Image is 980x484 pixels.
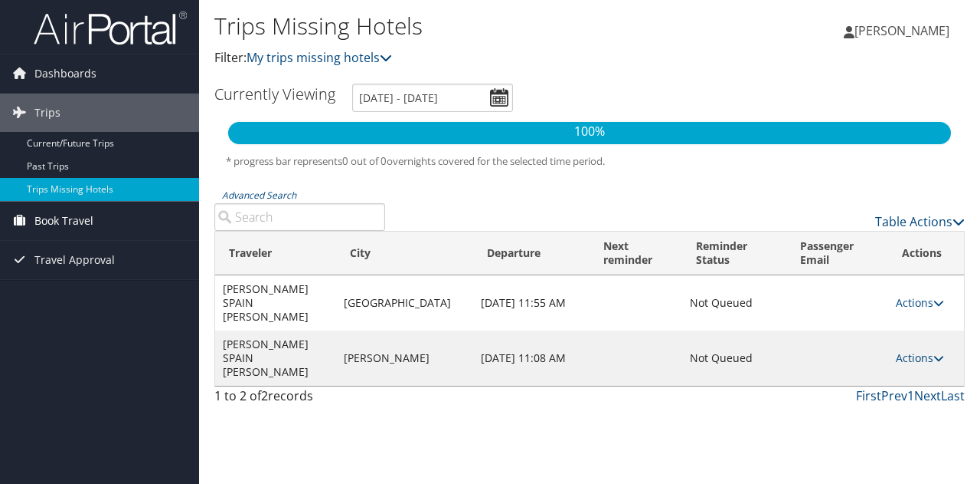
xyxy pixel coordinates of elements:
[222,189,296,202] a: Advanced Search
[473,232,590,275] th: Departure: activate to sort column descending
[941,387,965,404] a: Last
[342,154,387,168] span: 0 out of 0
[682,275,787,331] td: Not Queued
[336,331,473,386] td: [PERSON_NAME]
[34,202,93,240] span: Book Travel
[34,94,60,132] span: Trips
[215,275,336,331] td: [PERSON_NAME] SPAIN [PERSON_NAME]
[888,232,964,275] th: Actions
[786,232,888,275] th: Passenger Email: activate to sort column ascending
[214,84,335,104] h3: Currently Viewing
[896,351,944,365] a: Actions
[352,84,513,112] input: [DATE] - [DATE]
[226,154,953,169] h5: * progress bar represents overnights covered for the selected time period.
[844,8,965,54] a: [PERSON_NAME]
[854,22,949,39] span: [PERSON_NAME]
[215,232,336,275] th: Traveler: activate to sort column ascending
[682,232,787,275] th: Reminder Status
[247,49,392,66] a: My trips missing hotels
[214,387,385,413] div: 1 to 2 of records
[214,10,714,42] h1: Trips Missing Hotels
[261,387,268,404] span: 2
[34,54,96,93] span: Dashboards
[590,232,682,275] th: Next reminder
[875,213,965,230] a: Table Actions
[336,232,473,275] th: City: activate to sort column ascending
[336,275,473,331] td: [GEOGRAPHIC_DATA]
[881,387,907,404] a: Prev
[34,241,115,279] span: Travel Approval
[214,48,714,68] p: Filter:
[856,387,881,404] a: First
[34,10,187,46] img: airportal-logo.png
[907,387,914,404] a: 1
[896,295,944,310] a: Actions
[473,331,590,386] td: [DATE] 11:08 AM
[473,275,590,331] td: [DATE] 11:55 AM
[214,203,385,231] input: Advanced Search
[228,122,951,142] p: 100%
[215,331,336,386] td: [PERSON_NAME] SPAIN [PERSON_NAME]
[682,331,787,386] td: Not Queued
[914,387,941,404] a: Next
